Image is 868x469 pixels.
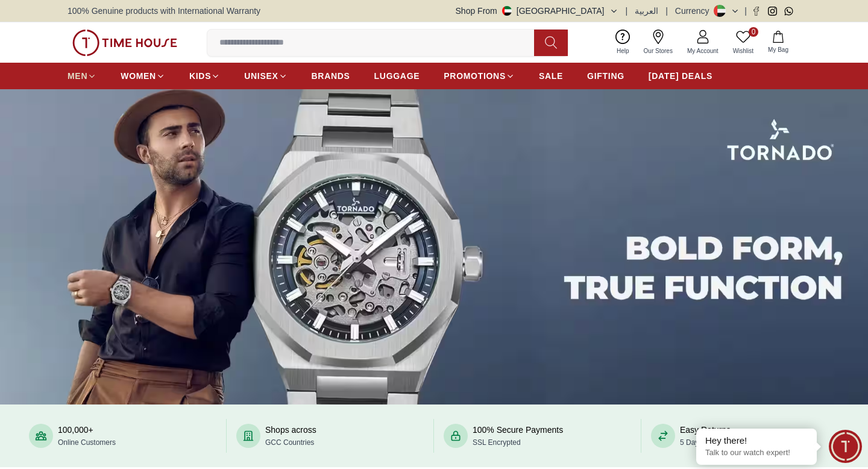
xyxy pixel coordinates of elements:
img: United Arab Emirates [502,6,512,16]
a: Instagram [768,7,777,16]
a: [DATE] DEALS [649,65,712,87]
span: 100% Genuine products with International Warranty [68,5,260,17]
span: Help [612,46,634,55]
div: 100,000+ [58,424,116,448]
button: Shop From[GEOGRAPHIC_DATA] [456,5,618,17]
span: GCC Countries [265,438,314,447]
span: GIFTING [587,70,624,82]
span: My Bag [763,45,793,54]
a: UNISEX [244,65,287,87]
span: WOMEN [121,70,156,82]
a: KIDS [189,65,220,87]
div: Currency [675,5,714,17]
a: Facebook [752,7,761,16]
span: Wishlist [728,46,758,55]
a: MEN [68,65,96,87]
span: MEN [68,70,87,82]
span: | [665,5,668,17]
span: Our Stores [639,46,678,55]
a: Help [609,27,637,58]
span: PROMOTIONS [444,70,506,82]
a: WOMEN [121,65,165,87]
button: My Bag [761,28,796,57]
a: LUGGAGE [374,65,420,87]
span: 5 Days Exchange* [680,438,740,447]
a: 0Wishlist [726,27,761,58]
span: KIDS [189,70,211,82]
div: Chat Widget [829,430,862,463]
div: 100% Secure Payments [473,424,563,448]
a: Our Stores [637,27,680,58]
div: Shops across [265,424,316,448]
a: BRANDS [312,65,350,87]
span: SSL Encrypted [473,438,521,447]
a: Whatsapp [784,7,793,16]
span: | [626,5,628,17]
div: Hey there! [705,435,808,447]
span: LUGGAGE [374,70,420,82]
p: Talk to our watch expert! [705,448,808,458]
span: Online Customers [58,438,116,447]
span: My Account [682,46,723,55]
span: 0 [749,27,758,37]
span: [DATE] DEALS [649,70,712,82]
span: | [744,5,747,17]
a: GIFTING [587,65,624,87]
a: PROMOTIONS [444,65,515,87]
span: UNISEX [244,70,278,82]
span: SALE [539,70,563,82]
div: Easy Returns [680,424,740,448]
a: SALE [539,65,563,87]
button: العربية [635,5,658,17]
img: ... [72,30,177,56]
span: BRANDS [312,70,350,82]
